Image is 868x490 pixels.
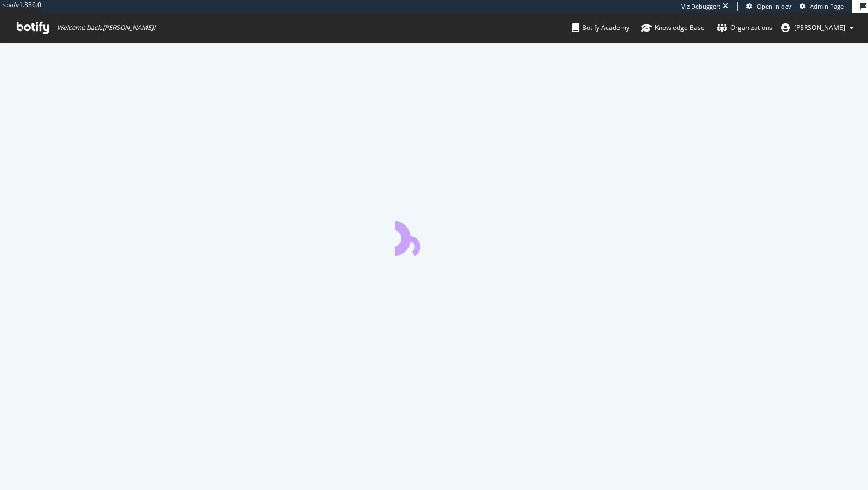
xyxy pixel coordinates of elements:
[717,22,773,33] div: Organizations
[794,23,845,32] span: connor
[757,2,792,10] span: Open in dev
[810,2,844,10] span: Admin Page
[641,22,705,33] div: Knowledge Base
[773,19,863,36] button: [PERSON_NAME]
[746,2,792,11] a: Open in dev
[572,13,629,42] a: Botify Academy
[800,2,844,11] a: Admin Page
[572,22,629,33] div: Botify Academy
[681,2,720,11] div: Viz Debugger:
[717,13,773,42] a: Organizations
[57,23,155,32] span: Welcome back, [PERSON_NAME] !
[641,13,705,42] a: Knowledge Base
